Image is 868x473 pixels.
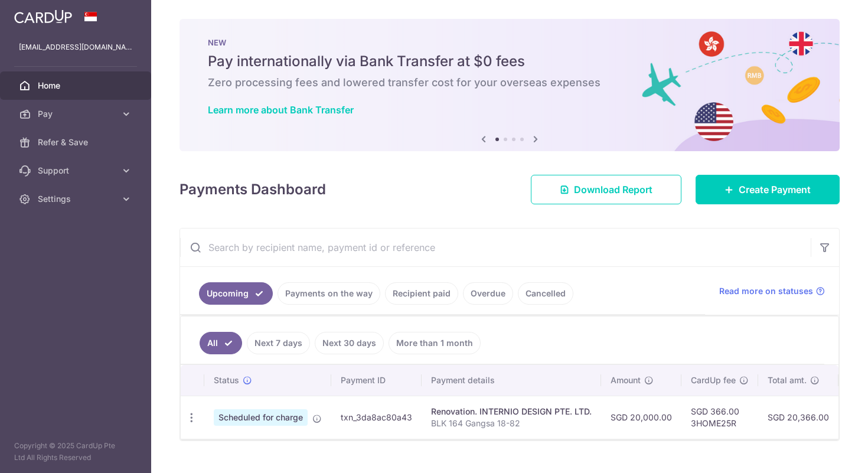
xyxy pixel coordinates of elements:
[463,282,513,305] a: Overdue
[14,9,72,24] img: CardUp
[278,282,380,305] a: Payments on the way
[681,396,758,439] td: SGD 366.00 3HOME25R
[38,193,116,205] span: Settings
[518,282,573,305] a: Cancelled
[38,136,116,148] span: Refer & Save
[38,80,116,92] span: Home
[199,282,273,305] a: Upcoming
[611,374,641,386] span: Amount
[691,374,736,386] span: CardUp fee
[696,175,840,204] a: Create Payment
[719,285,825,297] a: Read more on statuses
[331,396,422,439] td: txn_3da8ac80a43
[208,104,354,116] a: Learn more about Bank Transfer
[331,365,422,396] th: Payment ID
[315,332,384,354] a: Next 30 days
[531,175,681,204] a: Download Report
[180,179,326,200] h4: Payments Dashboard
[719,285,813,297] span: Read more on statuses
[422,365,601,396] th: Payment details
[431,417,592,429] p: BLK 164 Gangsa 18-82
[38,165,116,177] span: Support
[180,229,811,266] input: Search by recipient name, payment id or reference
[385,282,458,305] a: Recipient paid
[431,406,592,417] div: Renovation. INTERNIO DESIGN PTE. LTD.
[739,182,811,197] span: Create Payment
[180,19,840,151] img: Bank transfer banner
[768,374,807,386] span: Total amt.
[208,52,811,71] h5: Pay internationally via Bank Transfer at $0 fees
[389,332,481,354] a: More than 1 month
[247,332,310,354] a: Next 7 days
[38,108,116,120] span: Pay
[214,374,239,386] span: Status
[758,396,838,439] td: SGD 20,366.00
[200,332,242,354] a: All
[601,396,681,439] td: SGD 20,000.00
[208,76,811,90] h6: Zero processing fees and lowered transfer cost for your overseas expenses
[19,41,132,53] p: [EMAIL_ADDRESS][DOMAIN_NAME]
[574,182,652,197] span: Download Report
[214,409,308,426] span: Scheduled for charge
[208,38,811,47] p: NEW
